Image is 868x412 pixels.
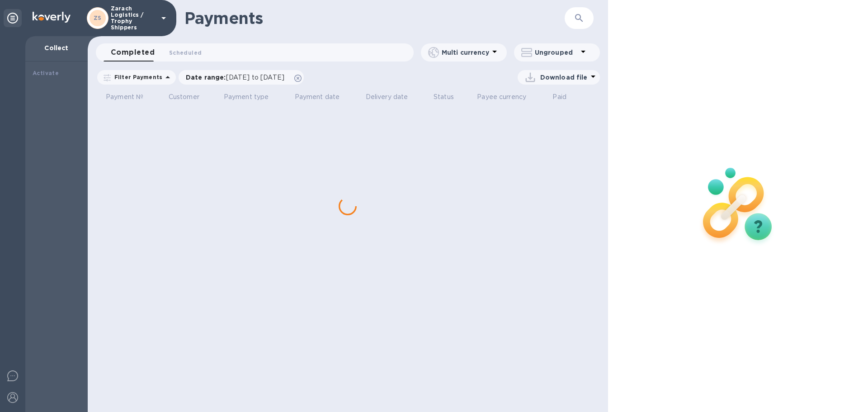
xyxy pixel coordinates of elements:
[94,14,102,21] b: ZS
[434,92,454,102] p: Status
[434,92,466,102] span: Status
[224,92,281,102] span: Payment type
[111,73,162,81] p: Filter Payments
[366,92,420,102] span: Delivery date
[295,92,340,102] p: Payment date
[540,73,588,82] p: Download file
[552,92,566,102] p: Paid
[224,92,269,102] p: Payment type
[186,73,289,82] p: Date range :
[169,48,202,57] span: Scheduled
[366,92,408,102] p: Delivery date
[184,9,565,28] h1: Payments
[179,70,304,85] div: Date range:[DATE] to [DATE]
[477,92,538,102] span: Payee currency
[33,70,59,76] b: Activate
[169,92,211,102] span: Customer
[106,92,143,102] p: Payment №
[169,92,199,102] p: Customer
[477,92,526,102] p: Payee currency
[552,92,578,102] span: Paid
[106,92,155,102] span: Payment №
[111,5,156,31] p: Zarach Logistics / Trophy Shippers
[4,9,22,27] div: Unpin categories
[226,74,284,81] span: [DATE] to [DATE]
[535,48,578,57] p: Ungrouped
[33,12,71,23] img: Logo
[111,46,155,59] span: Completed
[33,43,80,52] p: Collect
[295,92,352,102] span: Payment date
[442,48,489,57] p: Multi currency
